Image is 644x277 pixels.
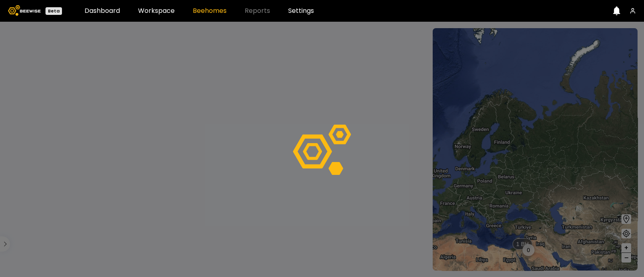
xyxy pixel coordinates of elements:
a: Settings [288,8,314,14]
span: Reports [245,8,270,14]
a: Workspace [138,8,175,14]
a: Beehomes [193,8,227,14]
a: Dashboard [85,8,120,14]
div: Beta [45,7,62,15]
img: Beewise logo [8,5,41,16]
